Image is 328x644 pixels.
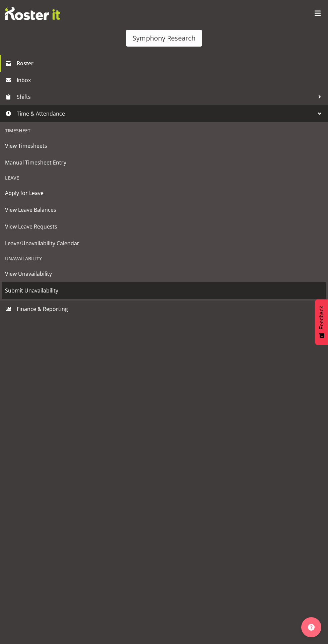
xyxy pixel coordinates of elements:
[2,124,326,137] div: Timesheet
[2,137,326,154] a: View Timesheets
[17,304,315,314] span: Finance & Reporting
[5,188,323,198] span: Apply for Leave
[17,92,315,102] span: Shifts
[5,205,323,215] span: View Leave Balances
[5,285,323,296] span: Submit Unavailability
[5,141,323,151] span: View Timesheets
[315,299,328,345] button: Feedback - Show survey
[2,265,326,282] a: View Unavailability
[2,235,326,252] a: Leave/Unavailability Calendar
[133,33,195,43] div: Symphony Research
[2,185,326,201] a: Apply for Leave
[5,7,60,20] img: Rosterit website logo
[2,201,326,218] a: View Leave Balances
[5,269,323,279] span: View Unavailability
[2,154,326,171] a: Manual Timesheet Entry
[2,171,326,185] div: Leave
[5,157,323,168] span: Manual Timesheet Entry
[17,109,315,119] span: Time & Attendance
[308,624,315,631] img: help-xxl-2.png
[2,282,326,299] a: Submit Unavailability
[2,218,326,235] a: View Leave Requests
[2,252,326,265] div: Unavailability
[5,221,323,232] span: View Leave Requests
[17,75,325,85] span: Inbox
[17,58,325,68] span: Roster
[5,238,323,248] span: Leave/Unavailability Calendar
[319,306,325,329] span: Feedback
